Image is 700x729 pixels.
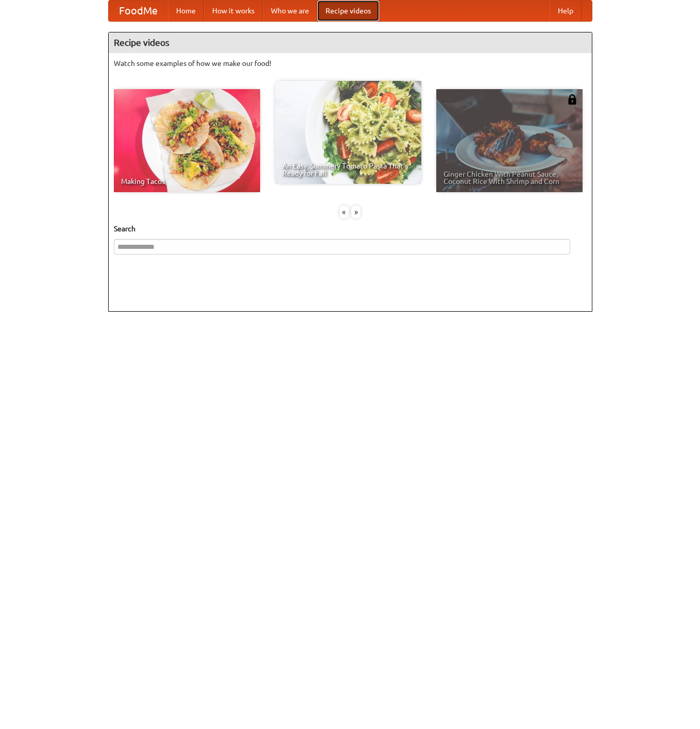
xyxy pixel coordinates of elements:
h5: Search [114,224,587,234]
span: An Easy, Summery Tomato Pasta That's Ready for Fall [282,162,414,177]
a: Help [550,1,582,21]
a: FoodMe [109,1,168,21]
div: « [339,206,349,218]
p: Watch some examples of how we make our food! [114,58,587,69]
a: How it works [204,1,263,21]
span: Making Tacos [121,178,253,185]
img: 483408.png [567,94,577,105]
a: Making Tacos [114,89,260,192]
a: Recipe videos [317,1,379,21]
h4: Recipe videos [109,32,592,53]
a: An Easy, Summery Tomato Pasta That's Ready for Fall [275,81,421,184]
a: Home [168,1,204,21]
div: » [351,206,361,218]
a: Who we are [263,1,317,21]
